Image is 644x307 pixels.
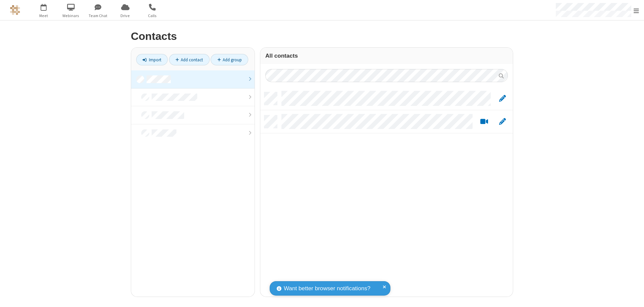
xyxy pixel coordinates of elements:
a: Import [136,54,168,65]
button: Edit [496,118,509,126]
div: grid [260,87,513,297]
button: Edit [496,95,509,103]
a: Add group [211,54,248,65]
button: Start a video meeting [478,118,491,126]
h3: All contacts [265,53,508,59]
img: QA Selenium DO NOT DELETE OR CHANGE [10,5,20,15]
span: Drive [113,13,138,19]
span: Team Chat [86,13,111,19]
a: Add contact [169,54,210,65]
span: Meet [31,13,56,19]
iframe: Chat [627,290,639,302]
h2: Contacts [131,30,513,42]
span: Webinars [58,13,84,19]
span: Calls [140,13,165,19]
span: Want better browser notifications? [284,284,370,293]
